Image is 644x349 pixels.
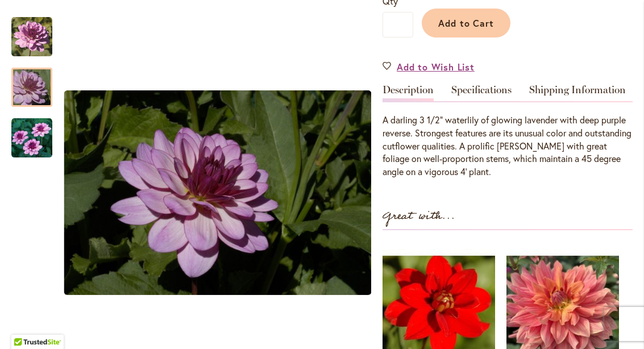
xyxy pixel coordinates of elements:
strong: Great with... [383,207,455,226]
a: Specifications [451,85,512,101]
div: A darling 3 1/2" waterlily of glowing lavender with deep purple reverse. Strongest features are i... [383,114,633,178]
div: LAUREN MICHELE [11,6,64,56]
span: Add to Wish List [397,60,475,73]
iframe: Launch Accessibility Center [9,309,40,340]
a: Add to Wish List [383,60,475,73]
button: Add to Cart [422,9,510,38]
a: Description [383,85,434,101]
img: LAUREN MICHELE [11,16,52,57]
div: Detailed Product Info [383,85,633,178]
span: Add to Cart [438,17,495,29]
a: Shipping Information [529,85,626,101]
div: LAUREN MICHELE [11,56,64,107]
img: LAUREN MICHELE [11,118,52,159]
div: LAUREN MICHELE [11,107,52,157]
img: LAUREN MICHELE [64,90,371,295]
